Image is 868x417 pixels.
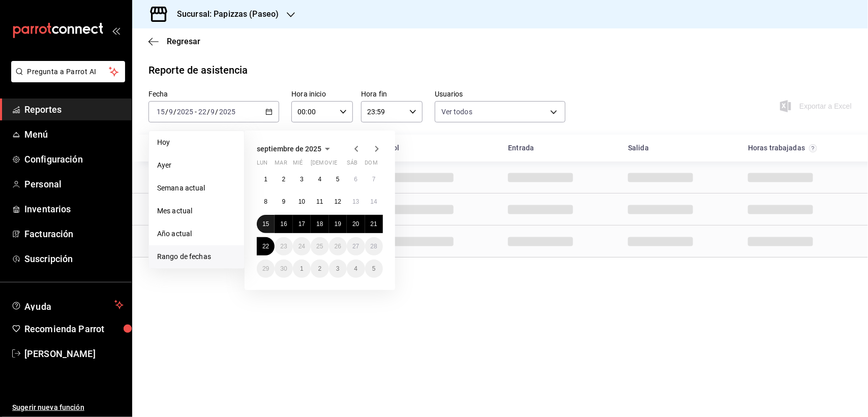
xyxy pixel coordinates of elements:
span: Ver todos [441,107,472,117]
abbr: 4 de octubre de 2025 [354,265,357,272]
span: Ayuda [24,299,110,311]
abbr: 4 de septiembre de 2025 [318,176,322,183]
span: Reportes [24,103,124,116]
span: [PERSON_NAME] [24,347,124,361]
abbr: 8 de septiembre de 2025 [264,198,267,205]
abbr: 9 de septiembre de 2025 [282,198,286,205]
span: septiembre de 2025 [257,145,321,153]
div: HeadCell [380,139,500,157]
abbr: martes [275,159,287,170]
div: HeadCell [740,139,860,157]
abbr: 3 de octubre de 2025 [336,265,340,272]
button: 5 de octubre de 2025 [365,260,383,278]
div: Cell [140,198,222,221]
span: Facturación [24,227,124,241]
div: Reporte de asistencia [148,62,248,78]
abbr: 1 de octubre de 2025 [300,265,304,272]
div: Cell [500,230,581,253]
div: Cell [500,166,581,189]
h3: Sucursal: Papizzas (Paseo) [169,8,279,20]
div: Cell [500,198,581,221]
div: Row [132,226,868,258]
button: open_drawer_menu [112,26,120,35]
abbr: 5 de septiembre de 2025 [336,176,340,183]
abbr: jueves [311,159,371,170]
button: 3 de septiembre de 2025 [293,170,311,188]
abbr: 23 de septiembre de 2025 [280,243,287,250]
button: 5 de septiembre de 2025 [329,170,347,188]
span: Hoy [157,137,236,148]
input: -- [198,108,207,116]
div: Cell [140,230,222,253]
label: Hora fin [361,91,423,98]
button: 17 de septiembre de 2025 [293,215,311,233]
input: ---- [176,108,194,116]
label: Fecha [148,91,279,98]
button: septiembre de 2025 [257,143,334,155]
div: Cell [740,198,821,221]
abbr: 16 de septiembre de 2025 [280,220,287,228]
abbr: 13 de septiembre de 2025 [352,198,359,205]
svg: El total de horas trabajadas por usuario es el resultado de la suma redondeada del registro de ho... [809,144,817,152]
span: Personal [24,177,124,191]
span: / [165,108,168,116]
button: 25 de septiembre de 2025 [311,237,328,255]
button: 13 de septiembre de 2025 [347,193,365,211]
abbr: 17 de septiembre de 2025 [298,220,305,228]
button: 8 de septiembre de 2025 [257,193,275,211]
span: - [195,108,197,116]
div: Cell [740,166,821,189]
button: 30 de septiembre de 2025 [275,260,292,278]
div: Cell [140,166,222,189]
button: 29 de septiembre de 2025 [257,260,275,278]
abbr: 2 de octubre de 2025 [318,265,322,272]
button: 7 de septiembre de 2025 [365,170,383,188]
div: HeadCell [620,139,740,157]
abbr: 20 de septiembre de 2025 [352,220,359,228]
label: Hora inicio [291,91,353,98]
span: Año actual [157,229,236,239]
input: ---- [219,108,236,116]
label: Usuarios [435,91,565,98]
abbr: viernes [329,159,337,170]
button: 22 de septiembre de 2025 [257,237,275,255]
abbr: 25 de septiembre de 2025 [316,243,323,250]
button: 24 de septiembre de 2025 [293,237,311,255]
span: Suscripción [24,252,124,266]
button: Regresar [148,37,200,46]
abbr: 10 de septiembre de 2025 [298,198,305,205]
abbr: 29 de septiembre de 2025 [262,265,269,272]
span: Sugerir nueva función [12,402,124,413]
span: Semana actual [157,183,236,194]
button: 18 de septiembre de 2025 [311,215,328,233]
abbr: 11 de septiembre de 2025 [316,198,323,205]
abbr: 30 de septiembre de 2025 [280,265,287,272]
button: 21 de septiembre de 2025 [365,215,383,233]
div: Row [132,194,868,226]
button: 3 de octubre de 2025 [329,260,347,278]
button: 26 de septiembre de 2025 [329,237,347,255]
span: Mes actual [157,206,236,216]
abbr: 1 de septiembre de 2025 [264,176,267,183]
span: / [216,108,219,116]
abbr: 19 de septiembre de 2025 [335,220,341,228]
div: Cell [620,198,701,221]
span: Rango de fechas [157,251,236,262]
span: Configuración [24,152,124,166]
span: Recomienda Parrot [24,322,124,336]
span: / [207,108,210,116]
span: Ayer [157,160,236,171]
span: Menú [24,127,124,141]
div: Cell [620,230,701,253]
abbr: sábado [347,159,357,170]
abbr: 27 de septiembre de 2025 [352,243,359,250]
button: 4 de septiembre de 2025 [311,170,328,188]
button: 9 de septiembre de 2025 [275,193,292,211]
button: 14 de septiembre de 2025 [365,193,383,211]
abbr: 5 de octubre de 2025 [372,265,376,272]
input: -- [211,108,216,116]
abbr: 6 de septiembre de 2025 [354,176,357,183]
button: 16 de septiembre de 2025 [275,215,292,233]
span: / [173,108,176,116]
button: 11 de septiembre de 2025 [311,193,328,211]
